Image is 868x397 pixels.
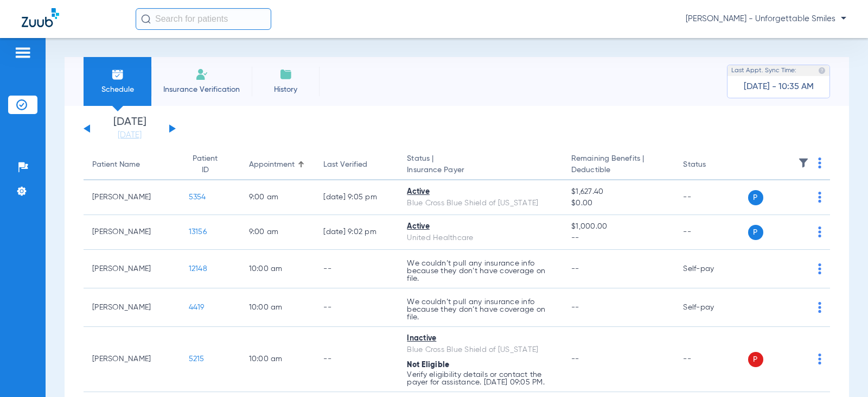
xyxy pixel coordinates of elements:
td: [DATE] 9:05 PM [315,180,398,215]
img: group-dot-blue.svg [818,354,821,364]
div: United Healthcare [407,232,554,244]
div: Last Verified [323,159,390,171]
td: [PERSON_NAME] [84,180,180,215]
p: Verify eligibility details or contact the payer for assistance. [DATE] 09:05 PM. [407,371,554,386]
a: [DATE] [97,130,162,141]
div: Blue Cross Blue Shield of [US_STATE] [407,344,554,356]
th: Status [674,150,748,180]
span: $1,000.00 [571,221,666,232]
span: -- [571,232,666,244]
div: Last Verified [323,159,367,171]
span: Deductible [571,165,666,176]
span: 12148 [189,265,207,273]
span: Insurance Payer [407,165,554,176]
span: [PERSON_NAME] - Unforgettable Smiles [686,14,846,24]
td: -- [674,327,748,392]
td: [PERSON_NAME] [84,250,180,288]
p: We couldn’t pull any insurance info because they don’t have coverage on file. [407,260,554,282]
span: P [748,190,763,205]
div: Appointment [249,159,307,171]
span: 13156 [189,228,207,236]
div: Active [407,221,554,232]
td: -- [315,288,398,327]
span: -- [571,265,579,273]
img: group-dot-blue.svg [818,192,821,203]
td: 9:00 AM [240,215,315,250]
img: Search Icon [141,14,151,24]
img: last sync help info [818,67,826,74]
td: [PERSON_NAME] [84,327,180,392]
img: Zuub Logo [22,8,59,27]
li: [DATE] [97,117,162,141]
span: Schedule [92,84,143,95]
span: P [748,225,763,240]
span: -- [571,355,579,363]
img: Manual Insurance Verification [195,68,208,81]
img: group-dot-blue.svg [818,302,821,313]
div: Active [407,186,554,198]
th: Status | [398,150,563,180]
span: Last Appt. Sync Time: [731,65,796,76]
td: Self-pay [674,250,748,288]
span: 5215 [189,355,205,363]
span: P [748,352,763,367]
td: 9:00 AM [240,180,315,215]
img: filter.svg [798,157,809,168]
div: Blue Cross Blue Shield of [US_STATE] [407,198,554,209]
div: Patient Name [92,159,140,171]
span: History [260,84,311,95]
td: -- [315,327,398,392]
span: 5354 [189,193,206,201]
td: -- [674,215,748,250]
td: 10:00 AM [240,288,315,327]
img: Schedule [111,68,124,81]
div: Appointment [249,159,295,171]
td: [DATE] 9:02 PM [315,215,398,250]
span: $0.00 [571,198,666,209]
td: 10:00 AM [240,327,315,392]
th: Remaining Benefits | [563,150,674,180]
input: Search for patients [136,8,271,30]
span: $1,627.40 [571,186,666,198]
span: Not Eligible [407,361,449,369]
img: group-dot-blue.svg [818,263,821,274]
td: -- [315,250,398,288]
div: Patient ID [189,153,222,176]
div: Patient Name [92,159,171,171]
td: [PERSON_NAME] [84,288,180,327]
span: 4419 [189,304,205,311]
span: -- [571,304,579,311]
img: group-dot-blue.svg [818,226,821,237]
td: [PERSON_NAME] [84,215,180,250]
div: Inactive [407,333,554,344]
td: -- [674,180,748,215]
td: Self-pay [674,288,748,327]
td: 10:00 AM [240,250,315,288]
img: group-dot-blue.svg [818,157,821,168]
img: History [279,68,292,81]
div: Patient ID [189,153,232,176]
p: We couldn’t pull any insurance info because they don’t have coverage on file. [407,298,554,321]
span: [DATE] - 10:35 AM [744,81,814,92]
img: hamburger-icon [14,46,31,59]
span: Insurance Verification [159,84,244,95]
